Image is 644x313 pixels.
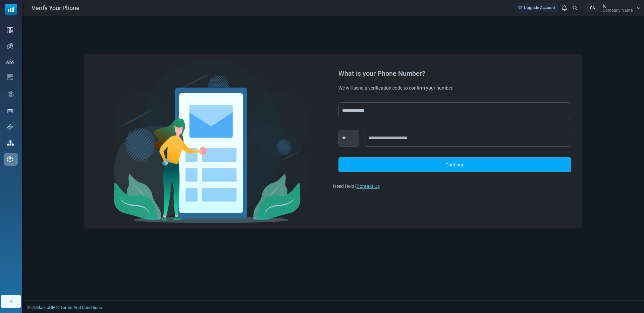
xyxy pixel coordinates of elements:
[338,157,571,172] a: Continue
[338,70,571,77] div: What is your Phone Number?
[584,3,601,12] div: CN
[603,4,606,8] span: Ic
[36,305,59,310] a: Mailsoftly ©
[6,59,14,64] img: contacts-icon.svg
[60,305,102,310] a: Terms And Conditions
[60,305,102,310] span: translation missing: en.layouts.footer.terms_and_conditions
[603,8,633,12] span: Company Name
[357,184,380,189] a: Contact Us
[584,3,641,12] a: CN Ic Company Name
[7,90,14,98] img: workflow.svg
[7,156,13,162] img: settings-icon.svg
[7,43,13,49] img: campaigns-icon.png
[5,4,17,15] img: mailsoftly_icon_blue_white.svg
[333,183,577,190] div: Need Help?
[32,3,79,12] span: Verify Your Phone
[338,85,571,92] div: We will send a verification code to confirm your number.
[7,108,13,114] img: landing_pages.svg
[515,3,558,12] a: Upgrade Account
[7,74,13,80] img: email-templates-icon.svg
[7,124,13,130] img: support-icon.svg
[7,27,13,33] img: dashboard-icon.svg
[22,301,644,313] footer: 2025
